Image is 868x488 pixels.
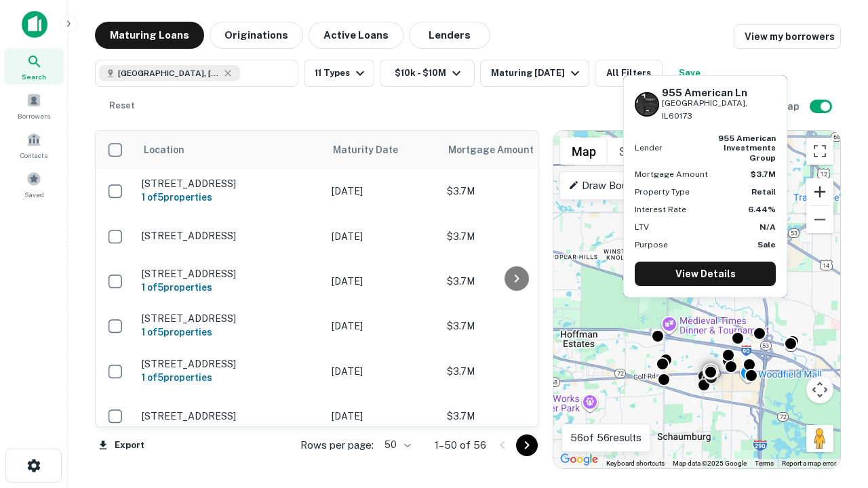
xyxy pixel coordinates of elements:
img: Google [557,451,601,468]
a: Contacts [4,127,64,163]
div: Maturing [DATE] [491,65,583,81]
iframe: Chat Widget [800,380,868,445]
h6: 1 of 5 properties [142,325,318,340]
button: Show street map [560,138,608,165]
span: Maturity Date [333,142,416,158]
p: $3.7M [447,229,583,244]
p: [STREET_ADDRESS] [142,178,318,190]
p: Draw Boundary [568,178,653,194]
span: Saved [24,189,44,200]
p: Lender [635,142,663,154]
button: Zoom out [806,206,833,233]
a: View Details [635,262,776,286]
p: LTV [635,221,649,233]
button: All Filters [595,60,663,87]
p: 1–50 of 56 [435,437,486,453]
p: Rows per page: [300,437,374,453]
h6: 1 of 5 properties [142,280,318,295]
span: Mortgage Amount [448,142,551,158]
span: [GEOGRAPHIC_DATA], [GEOGRAPHIC_DATA] [118,67,220,79]
th: Mortgage Amount [440,131,589,169]
button: Originations [210,22,303,49]
p: $3.7M [447,364,583,379]
span: Location [143,142,184,158]
a: Search [4,48,64,85]
h6: 1 of 5 properties [142,370,318,385]
button: Maturing [DATE] [480,60,589,87]
strong: 955 american investments group [718,134,776,163]
p: Interest Rate [635,203,686,216]
a: Report a map error [782,460,836,467]
button: Maturing Loans [95,22,204,49]
th: Location [135,131,325,169]
button: Lenders [409,22,490,49]
strong: Sale [757,240,776,249]
button: Go to next page [516,434,538,456]
span: Search [22,71,46,82]
p: 56 of 56 results [570,430,642,446]
button: Export [95,435,148,455]
button: Reset [100,92,144,119]
p: [DATE] [332,184,433,199]
button: Show satellite imagery [608,138,675,165]
p: $3.7M [447,184,583,199]
strong: 6.44% [748,205,776,214]
p: [STREET_ADDRESS] [142,230,318,242]
span: Contacts [20,150,47,161]
div: 50 [379,435,413,455]
button: Save your search to get updates of matches that match your search criteria. [668,60,711,87]
button: $10k - $10M [380,60,475,87]
p: [DATE] [332,319,433,333]
div: 0 0 [553,131,840,468]
p: [STREET_ADDRESS] [142,410,318,422]
p: [DATE] [332,229,433,244]
img: capitalize-icon.png [22,11,47,38]
a: View my borrowers [734,24,841,49]
p: [DATE] [332,364,433,379]
span: Map data ©2025 Google [673,460,747,467]
a: Saved [4,166,64,203]
p: $3.7M [447,274,583,289]
p: Property Type [635,186,690,198]
button: Map camera controls [806,376,833,403]
strong: N/A [759,222,776,232]
a: Open this area in Google Maps (opens a new window) [557,451,601,468]
p: $3.7M [447,409,583,424]
p: $3.7M [447,319,583,333]
th: Maturity Date [325,131,440,169]
strong: Retail [751,187,776,197]
p: [STREET_ADDRESS] [142,358,318,370]
p: [STREET_ADDRESS] [142,268,318,280]
p: Purpose [635,239,668,251]
p: [DATE] [332,409,433,424]
a: Terms (opens in new tab) [755,460,774,467]
p: [GEOGRAPHIC_DATA], IL60173 [662,97,776,123]
button: Toggle fullscreen view [806,138,833,165]
button: Active Loans [309,22,403,49]
strong: $3.7M [751,169,776,179]
p: Mortgage Amount [635,168,708,180]
button: 11 Types [304,60,374,87]
span: Borrowers [18,110,50,121]
button: Zoom in [806,178,833,205]
p: [DATE] [332,274,433,289]
p: [STREET_ADDRESS] [142,312,318,325]
button: Keyboard shortcuts [606,459,665,468]
a: Borrowers [4,87,64,124]
h6: 955 American Ln [662,87,776,99]
h6: 1 of 5 properties [142,190,318,205]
